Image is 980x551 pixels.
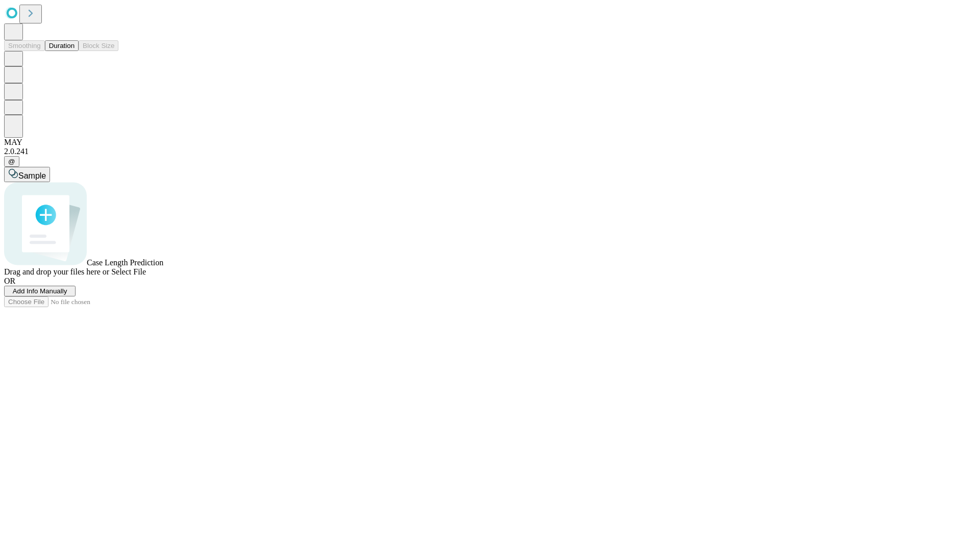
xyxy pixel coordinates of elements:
[8,158,15,165] span: @
[111,267,146,276] span: Select File
[4,147,976,156] div: 2.0.241
[45,40,79,51] button: Duration
[13,287,67,295] span: Add Info Manually
[79,40,118,51] button: Block Size
[4,40,45,51] button: Smoothing
[4,167,50,182] button: Sample
[4,277,15,285] span: OR
[4,267,109,276] span: Drag and drop your files here or
[87,258,163,267] span: Case Length Prediction
[4,138,976,147] div: MAY
[4,156,19,167] button: @
[4,286,76,296] button: Add Info Manually
[18,171,46,180] span: Sample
